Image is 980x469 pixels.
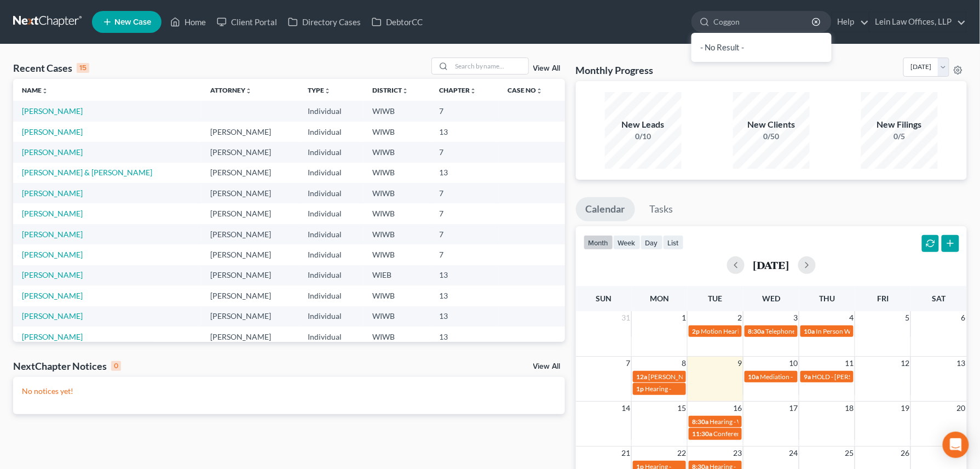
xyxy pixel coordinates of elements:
[861,131,938,142] div: 0/5
[299,122,364,142] td: Individual
[681,357,687,370] span: 8
[533,363,561,370] a: View All
[364,244,431,265] td: WIWB
[605,118,682,131] div: New Leads
[620,402,631,415] span: 14
[201,163,299,183] td: [PERSON_NAME]
[733,131,810,142] div: 0/50
[431,327,499,347] td: 13
[13,359,121,373] div: NextChapter Notices
[648,373,782,381] span: [PERSON_NAME] - OC's RESP to Our DISC due
[848,311,855,324] span: 4
[877,294,889,303] span: Fri
[22,230,83,239] a: [PERSON_NAME]
[733,118,810,131] div: New Clients
[431,265,499,285] td: 13
[762,294,780,303] span: Wed
[844,402,855,415] span: 18
[201,327,299,347] td: [PERSON_NAME]
[641,235,663,250] button: day
[681,311,687,324] span: 1
[364,142,431,162] td: WIWB
[470,88,477,94] i: unfold_more
[431,142,499,162] td: 7
[431,122,499,142] td: 13
[299,244,364,265] td: Individual
[613,235,641,250] button: week
[431,203,499,224] td: 7
[308,86,331,94] a: Typeunfold_more
[22,270,83,279] a: [PERSON_NAME]
[22,168,152,177] a: [PERSON_NAME] & [PERSON_NAME]
[364,183,431,203] td: WIWB
[713,12,814,32] input: Search by name...
[692,327,700,335] span: 2p
[576,64,654,77] h3: Monthly Progress
[364,163,431,183] td: WIWB
[299,101,364,121] td: Individual
[372,86,408,94] a: Districtunfold_more
[713,430,787,438] span: Conference - Pre-Hearing
[788,402,799,415] span: 17
[201,224,299,244] td: [PERSON_NAME]
[431,244,499,265] td: 7
[788,447,799,460] span: 24
[364,122,431,142] td: WIWB
[576,197,635,221] a: Calendar
[932,294,946,303] span: Sat
[676,402,687,415] span: 15
[22,250,83,259] a: [PERSON_NAME]
[299,142,364,162] td: Individual
[508,86,543,94] a: Case Nounfold_more
[760,373,793,381] span: Mediation -
[710,417,809,426] span: Hearing - Workers Compensation -
[364,327,431,347] td: WIWB
[22,332,83,341] a: [PERSON_NAME]
[748,327,764,335] span: 8:30a
[640,197,683,221] a: Tasks
[77,63,89,73] div: 15
[956,357,967,370] span: 13
[210,86,252,94] a: Attorneyunfold_more
[943,432,969,458] div: Open Intercom Messenger
[431,101,499,121] td: 7
[792,311,799,324] span: 3
[452,58,528,74] input: Search by name...
[299,265,364,285] td: Individual
[201,244,299,265] td: [PERSON_NAME]
[812,373,920,381] span: HOLD - [PERSON_NAME] depositions
[299,183,364,203] td: Individual
[663,235,684,250] button: list
[22,86,48,94] a: Nameunfold_more
[22,188,83,198] a: [PERSON_NAME]
[533,65,561,72] a: View All
[431,224,499,244] td: 7
[299,285,364,306] td: Individual
[245,88,252,94] i: unfold_more
[900,447,910,460] span: 26
[788,357,799,370] span: 10
[283,12,366,32] a: Directory Cases
[201,306,299,327] td: [PERSON_NAME]
[22,311,83,321] a: [PERSON_NAME]
[364,306,431,327] td: WIWB
[299,306,364,327] td: Individual
[753,259,789,271] h2: [DATE]
[42,88,48,94] i: unfold_more
[114,18,151,26] span: New Case
[402,88,408,94] i: unfold_more
[636,373,647,381] span: 12a
[844,357,855,370] span: 11
[22,291,83,300] a: [PERSON_NAME]
[765,327,935,335] span: Telephone Conference - PreHearing - ALJ [PERSON_NAME]
[431,183,499,203] td: 7
[701,327,746,335] span: Motion Hearing
[605,131,682,142] div: 0/10
[201,285,299,306] td: [PERSON_NAME]
[732,447,743,460] span: 23
[201,265,299,285] td: [PERSON_NAME]
[299,203,364,224] td: Individual
[748,373,759,381] span: 10a
[201,203,299,224] td: [PERSON_NAME]
[708,294,723,303] span: Tue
